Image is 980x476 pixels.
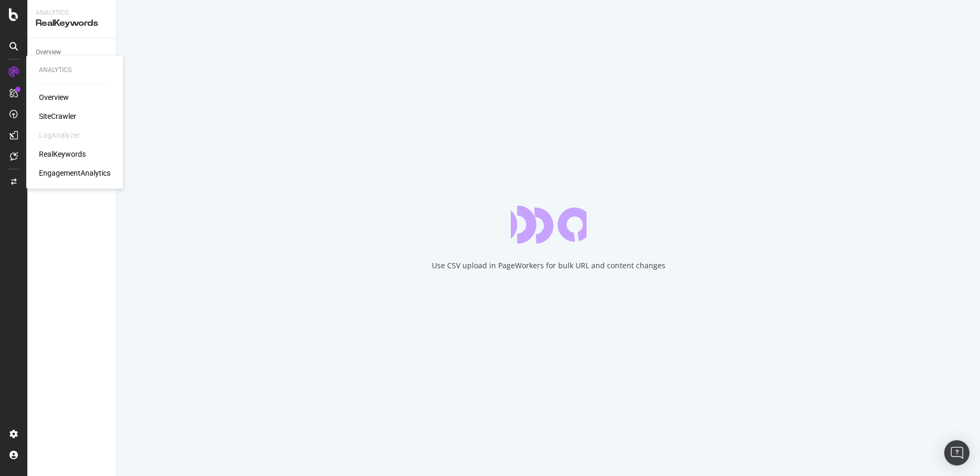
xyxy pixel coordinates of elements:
[39,130,80,140] div: LogAnalyzer
[39,149,86,159] a: RealKeywords
[39,66,110,75] div: Analytics
[511,206,587,244] div: animation
[36,17,108,29] div: RealKeywords
[39,111,76,121] a: SiteCrawler
[36,47,61,58] div: Overview
[36,47,109,58] a: Overview
[36,8,108,17] div: Analytics
[39,168,110,178] a: EngagementAnalytics
[944,440,969,465] div: Open Intercom Messenger
[39,92,69,103] a: Overview
[432,260,665,271] div: Use CSV upload in PageWorkers for bulk URL and content changes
